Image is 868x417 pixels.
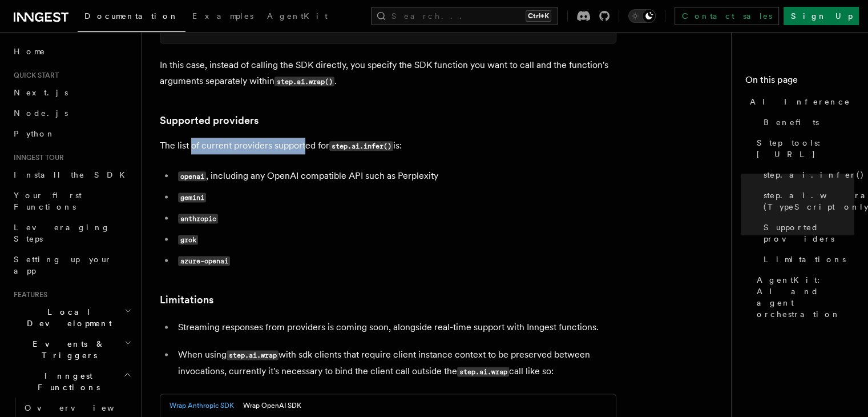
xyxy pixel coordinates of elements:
span: Examples [192,11,253,21]
span: Features [9,290,47,299]
span: Python [14,129,55,138]
a: Examples [185,3,260,31]
span: Inngest Functions [9,370,123,393]
a: step.ai.infer() [759,165,854,185]
code: step.ai.wrap [457,367,509,376]
span: Limitations [764,254,846,265]
a: Step tools: [URL] [752,133,854,165]
button: Local Development [9,302,134,334]
a: Benefits [759,112,854,133]
code: grok [178,235,198,244]
p: When using with sdk clients that require client instance context to be preserved between invocati... [178,347,616,380]
a: Setting up your app [9,249,134,281]
span: Benefits [764,117,819,128]
a: Home [9,41,134,62]
span: Documentation [84,11,179,21]
span: Leveraging Steps [14,223,110,243]
span: step.ai.infer() [764,169,865,181]
button: Search...Ctrl+K [371,7,558,25]
button: Toggle dark mode [628,9,656,23]
a: AgentKit [260,3,334,31]
h4: On this page [745,73,854,91]
span: AI Inference [750,96,850,107]
a: AI Inference [745,91,854,112]
span: Supported providers [764,222,854,244]
p: The list of current providers supported for is: [160,138,616,154]
span: Home [14,46,46,57]
code: step.ai.wrap() [274,77,334,86]
a: Install the SDK [9,165,134,185]
a: Python [9,123,134,144]
span: Inngest tour [9,153,64,162]
a: Contact sales [675,7,779,25]
li: , including any OpenAI compatible API such as Perplexity [175,168,616,185]
span: Step tools: [URL] [757,137,854,160]
span: Quick start [9,71,59,80]
code: anthropic [178,214,218,223]
a: Node.js [9,103,134,123]
button: Events & Triggers [9,334,134,366]
a: step.ai.wrap() (TypeScript only) [759,185,854,217]
span: Setting up your app [14,255,112,275]
kbd: Ctrl+K [526,10,551,22]
code: azure-openai [178,256,230,266]
a: Supported providers [160,113,259,129]
a: AgentKit: AI and agent orchestration [752,270,854,324]
a: Leveraging Steps [9,217,134,249]
a: Next.js [9,82,134,103]
a: Supported providers [759,217,854,249]
code: gemini [178,193,206,202]
a: Limitations [160,292,213,308]
span: AgentKit: AI and agent orchestration [757,274,854,320]
p: Streaming responses from providers is coming soon, alongside real-time support with Inngest funct... [178,319,616,335]
p: In this case, instead of calling the SDK directly, you specify the SDK function you want to call ... [160,57,616,90]
a: Documentation [78,3,185,32]
a: Limitations [759,249,854,270]
span: Install the SDK [14,170,132,179]
span: Events & Triggers [9,338,124,361]
code: openai [178,171,206,181]
span: Local Development [9,306,124,329]
span: Your first Functions [14,191,82,211]
code: step.ai.infer() [329,141,393,151]
span: Overview [25,403,142,412]
span: AgentKit [267,11,328,21]
span: Node.js [14,109,68,118]
span: Next.js [14,88,68,97]
a: Sign Up [784,7,859,25]
a: Your first Functions [9,185,134,217]
code: step.ai.wrap [227,350,278,360]
button: Inngest Functions [9,366,134,398]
